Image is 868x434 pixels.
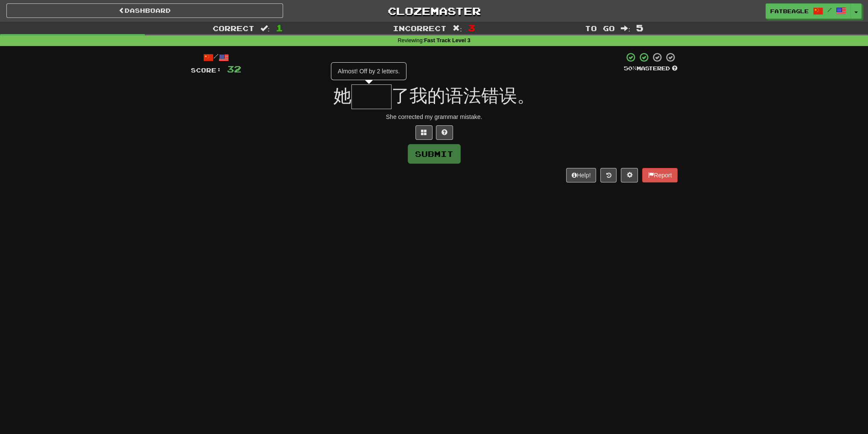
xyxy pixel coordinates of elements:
span: Almost! Off by 2 letters. [338,68,400,75]
button: Submit [408,144,461,164]
span: Score: [191,67,222,74]
div: Mastered [624,65,678,72]
span: : [621,25,630,32]
button: Report [642,168,677,182]
span: 她 [333,86,351,106]
span: 32 [227,64,241,74]
span: / [827,7,832,13]
span: Correct [213,24,254,32]
span: 1 [276,23,283,33]
a: FatBeagle / [766,3,851,19]
div: She corrected my grammar mistake. [191,113,678,121]
div: / [191,52,241,63]
button: Switch sentence to multiple choice alt+p [415,125,433,140]
span: Incorrect [393,24,447,32]
span: : [260,25,270,32]
span: FatBeagle [770,7,809,15]
span: To go [585,24,615,32]
span: 5 [636,23,643,33]
span: 3 [468,23,475,33]
span: 了我的语法错误。 [392,86,535,106]
a: Clozemaster [296,3,573,18]
strong: Fast Track Level 3 [424,38,471,43]
button: Help! [566,168,596,182]
span: 50 % [624,65,637,72]
a: Dashboard [6,3,283,18]
button: Single letter hint - you only get 1 per sentence and score half the points! alt+h [436,125,453,140]
span: : [453,25,462,32]
button: Round history (alt+y) [600,168,617,182]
